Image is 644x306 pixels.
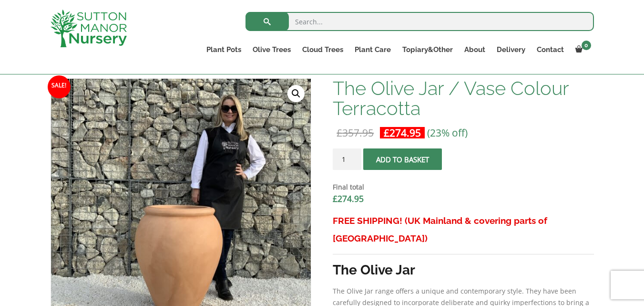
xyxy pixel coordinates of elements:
[333,262,415,278] strong: The Olive Jar
[337,126,342,139] span: £
[337,126,374,139] bdi: 357.95
[582,41,591,50] span: 0
[48,75,71,98] span: Sale!
[384,126,421,139] bdi: 274.95
[397,43,459,56] a: Topiary&Other
[427,126,468,139] span: (23% off)
[245,12,594,31] input: Search...
[333,193,364,204] bdi: 274.95
[247,43,296,56] a: Olive Trees
[201,43,247,56] a: Plant Pots
[363,148,442,170] button: Add to basket
[349,43,397,56] a: Plant Care
[333,148,361,170] input: Product quantity
[287,85,305,102] a: View full-screen image gallery
[333,78,593,118] h1: The Olive Jar / Vase Colour Terracotta
[384,126,389,139] span: £
[570,43,594,56] a: 0
[51,10,127,47] img: logo
[333,181,593,193] dt: Final total
[333,193,337,204] span: £
[531,43,570,56] a: Contact
[296,43,349,56] a: Cloud Trees
[491,43,531,56] a: Delivery
[333,212,593,247] h3: FREE SHIPPING! (UK Mainland & covering parts of [GEOGRAPHIC_DATA])
[459,43,491,56] a: About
